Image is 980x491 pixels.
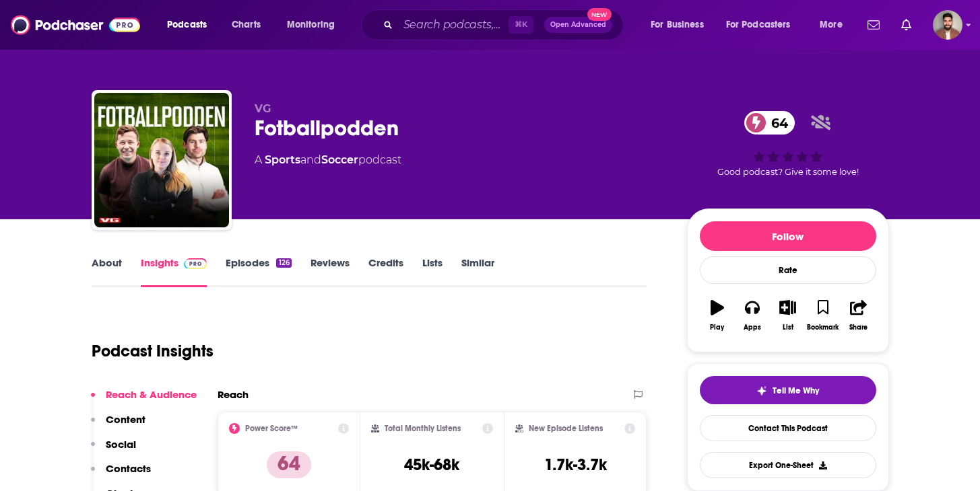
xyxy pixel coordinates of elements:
img: tell me why sparkle [756,385,767,396]
a: Reviews [311,256,350,287]
button: Share [841,291,876,340]
span: For Business [651,15,704,34]
img: Podchaser Pro [184,258,207,269]
span: Logged in as calmonaghan [933,10,962,40]
a: Soccer [321,153,358,166]
span: Open Advanced [550,22,606,28]
p: Reach & Audience [106,388,197,401]
button: Follow [700,221,876,251]
h3: 45k-68k [404,455,459,475]
h2: New Episode Listens [529,424,603,433]
p: Contacts [106,462,151,475]
div: Search podcasts, credits, & more... [374,9,636,40]
div: 126 [276,258,291,268]
input: Search podcasts, credits, & more... [398,14,509,36]
p: Content [106,413,145,426]
span: VG [255,102,271,115]
button: open menu [641,14,721,36]
a: Lists [422,256,443,287]
h1: Podcast Insights [92,341,214,361]
h2: Total Monthly Listens [385,424,461,433]
button: List [770,291,805,340]
button: tell me why sparkleTell Me Why [700,376,876,404]
div: Bookmark [807,324,839,332]
div: A podcast [255,152,401,168]
h2: Power Score™ [245,424,298,433]
span: Charts [232,15,261,34]
div: Play [710,324,724,332]
img: User Profile [933,10,962,40]
a: Show notifications dropdown [862,13,885,36]
button: Social [91,438,136,463]
button: Show profile menu [933,10,962,40]
div: 64Good podcast? Give it some love! [687,102,889,186]
button: Contacts [91,462,151,487]
div: List [783,324,793,332]
span: Podcasts [167,15,207,34]
div: Rate [700,256,876,284]
a: Similar [461,256,494,287]
span: Monitoring [287,15,335,34]
a: 64 [744,111,795,135]
a: InsightsPodchaser Pro [141,256,207,287]
span: More [820,15,843,34]
a: Contact This Podcast [700,415,876,441]
button: Reach & Audience [91,388,197,413]
button: Play [700,291,735,340]
span: 64 [758,111,795,135]
a: Credits [368,256,403,287]
h3: 1.7k-3.7k [544,455,607,475]
button: Bookmark [806,291,841,340]
span: and [300,153,321,166]
h2: Reach [218,388,249,401]
button: Apps [735,291,770,340]
button: open menu [277,14,352,36]
a: About [92,256,122,287]
button: open menu [810,14,859,36]
span: Good podcast? Give it some love! [717,167,859,177]
img: Podchaser - Follow, Share and Rate Podcasts [11,12,140,38]
a: Charts [223,14,269,36]
button: Export One-Sheet [700,452,876,478]
img: Fotballpodden [94,93,229,227]
a: Sports [265,153,300,166]
button: open menu [158,14,224,36]
a: Episodes126 [226,256,291,287]
span: Tell Me Why [773,385,819,396]
div: Share [849,324,868,332]
span: For Podcasters [726,15,791,34]
a: Show notifications dropdown [896,13,917,36]
button: Open AdvancedNew [544,17,612,33]
p: Social [106,438,136,451]
button: Content [91,413,145,438]
span: New [587,8,612,21]
button: open menu [717,14,810,36]
span: ⌘ K [509,16,533,34]
p: 64 [267,451,311,478]
div: Apps [744,324,761,332]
